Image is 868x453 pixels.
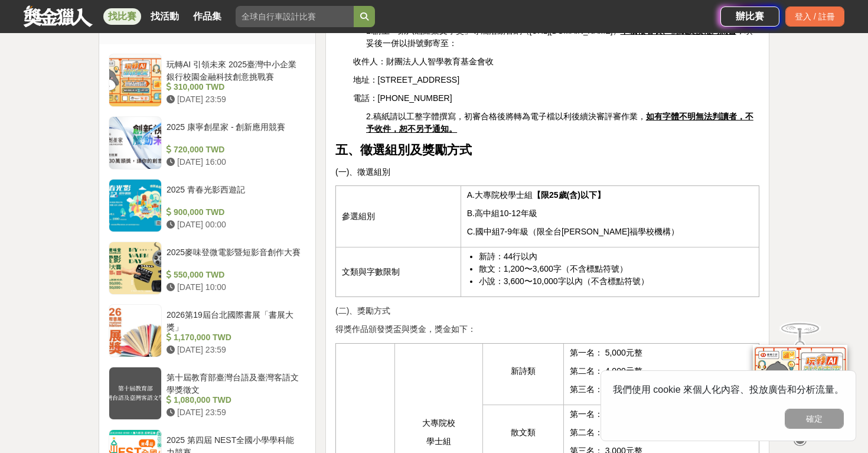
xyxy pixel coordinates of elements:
span: 我們使用 cookie 來個人化內容、投放廣告和分析流量。 [613,384,844,395]
a: 辦比賽 [720,6,779,27]
span: 2.稿紙請以工整字體撰寫，初審合格後將轉為電子檔以利後續決審評審作業， [366,112,753,133]
div: 登入 / 註冊 [785,6,844,27]
span: (一)、徵選組別 [335,167,390,177]
div: 玩轉AI 引領未來 2025臺灣中小企業銀行校園金融科技創意挑戰賽 [167,58,301,81]
span: 參選組別 [342,211,375,221]
a: 第十屆教育部臺灣台語及臺灣客語文學獎徵文 1,080,000 TWD [DATE] 23:59 [109,367,306,420]
div: 550,000 TWD [167,269,301,281]
p: 第一名： 5,000元整 [570,408,753,421]
div: 2025 康寧創星家 - 創新應用競賽 [167,121,301,144]
span: ，填妥後一併以掛號郵寄至： [366,26,752,48]
span: 小說：3,600〜10,000字以內（不含標點符號） [479,276,649,286]
a: 2025 康寧創星家 - 創新應用競賽 720,000 TWD [DATE] 16:00 [109,116,306,170]
div: [DATE] 23:59 [167,406,301,419]
td: 文類與字數限制 [335,247,461,297]
span: 散文：1,200〜3,600字（不含標點符號） [479,264,628,273]
span: 地址：[STREET_ADDRESS] [353,75,459,84]
span: 第二名： 4,000元整 [570,366,642,376]
span: A.大專院校學士組 [467,190,605,200]
u: 下載報名表、稿紙及授權同意書 [621,26,736,35]
u: 如有字體不明無法判讀者，不予收件，恕不另予通知。 [366,112,753,133]
a: 2025 青春光影西遊記 900,000 TWD [DATE] 00:00 [109,179,306,232]
span: 新詩：44行以內 [479,252,538,261]
div: 720,000 TWD [167,144,301,156]
div: 第十屆教育部臺灣台語及臺灣客語文學獎徵文 [167,371,301,394]
img: d2146d9a-e6f6-4337-9592-8cefde37ba6b.png [753,345,847,423]
strong: 【限25歲(含)以下】 [533,190,605,200]
span: 1.請上「第六屆羅葉文學獎」專屬活動官網 [366,26,522,35]
button: 確定 [785,409,844,429]
div: 900,000 TWD [167,206,301,219]
span: （[URL][DOMAIN_NAME]） [522,27,621,35]
span: C.國中組7-9年級（限全台[PERSON_NAME]福學校機構） [467,227,679,236]
span: 大專院校 [422,418,455,428]
a: 作品集 [188,8,226,25]
span: 散文類 [511,428,536,437]
span: 學士組 [426,436,451,446]
span: 第三名： 3,000元整 [570,384,642,394]
div: 1,080,000 TWD [167,394,301,406]
a: 找比賽 [103,8,141,25]
div: [DATE] 10:00 [167,281,301,294]
p: 第二名： 4,000元整 [570,426,753,439]
div: [DATE] 16:00 [167,156,301,168]
p: (二)、獎勵方式 [335,305,759,317]
strong: 五、徵選組別及獎勵方式 [335,143,472,157]
div: 2025麥味登微電影暨短影音創作大賽 [167,246,301,269]
div: [DATE] 00:00 [167,219,301,231]
div: 2025 青春光影西遊記 [167,184,301,206]
a: 2025麥味登微電影暨短影音創作大賽 550,000 TWD [DATE] 10:00 [109,242,306,295]
div: [DATE] 23:59 [167,93,301,106]
span: 收件人：財團法人人智學教育基金會收 [353,57,494,66]
span: B.高中組10-12年級 [467,208,537,218]
div: 2026第19屆台北國際書展「書展大獎」 [167,309,301,331]
p: 得獎作品頒發獎盃與獎金，獎金如下： [335,323,759,335]
a: 玩轉AI 引領未來 2025臺灣中小企業銀行校園金融科技創意挑戰賽 310,000 TWD [DATE] 23:59 [109,54,306,107]
a: 2026第19屆台北國際書展「書展大獎」 1,170,000 TWD [DATE] 23:59 [109,304,306,357]
a: 找活動 [146,8,184,25]
div: 1,170,000 TWD [167,331,301,344]
input: 全球自行車設計比賽 [236,6,354,27]
span: 新詩類 [511,366,536,376]
div: [DATE] 23:59 [167,344,301,356]
span: 第一名： 5,000元整 [570,348,642,357]
span: 電話：[PHONE_NUMBER] [353,93,452,103]
div: 310,000 TWD [167,81,301,93]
